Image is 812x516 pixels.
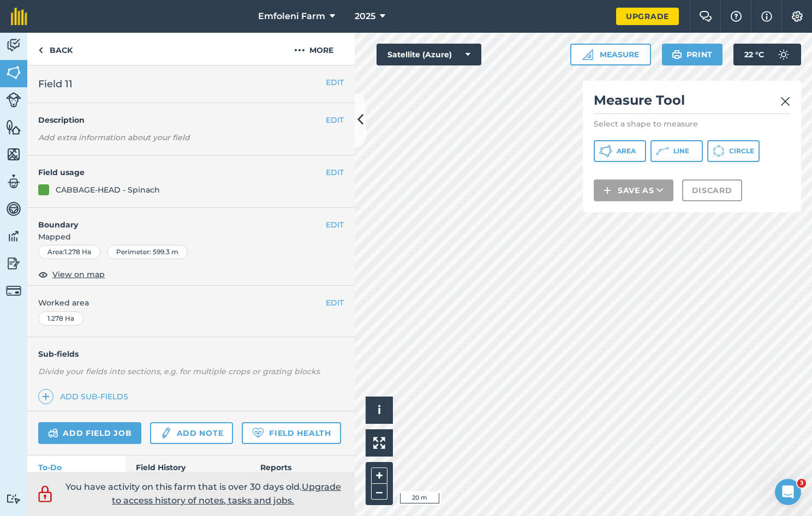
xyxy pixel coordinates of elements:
button: EDIT [326,166,344,178]
a: Field History [125,455,249,479]
img: svg+xml;base64,PHN2ZyB4bWxucz0iaHR0cDovL3d3dy53My5vcmcvMjAwMC9zdmciIHdpZHRoPSIxNCIgaGVpZ2h0PSIyNC... [42,390,50,403]
button: + [371,467,387,484]
span: Emfoleni Farm [258,10,325,23]
span: 2025 [355,10,375,23]
a: To-Do [27,455,125,479]
button: Save as [594,179,673,201]
a: Add field job [38,422,141,444]
img: A cog icon [791,11,804,22]
img: svg+xml;base64,PHN2ZyB4bWxucz0iaHR0cDovL3d3dy53My5vcmcvMjAwMC9zdmciIHdpZHRoPSI1NiIgaGVpZ2h0PSI2MC... [6,119,21,135]
img: svg+xml;base64,PHN2ZyB4bWxucz0iaHR0cDovL3d3dy53My5vcmcvMjAwMC9zdmciIHdpZHRoPSIxOCIgaGVpZ2h0PSIyNC... [38,268,48,281]
img: svg+xml;base64,PD94bWwgdmVyc2lvbj0iMS4wIiBlbmNvZGluZz0idXRmLTgiPz4KPCEtLSBHZW5lcmF0b3I6IEFkb2JlIE... [773,44,795,65]
button: Area [594,140,646,162]
h4: Description [38,114,344,126]
img: svg+xml;base64,PHN2ZyB4bWxucz0iaHR0cDovL3d3dy53My5vcmcvMjAwMC9zdmciIHdpZHRoPSIyMCIgaGVpZ2h0PSIyNC... [294,44,305,57]
img: svg+xml;base64,PD94bWwgdmVyc2lvbj0iMS4wIiBlbmNvZGluZz0idXRmLTgiPz4KPCEtLSBHZW5lcmF0b3I6IEFkb2JlIE... [6,283,21,298]
h4: Field usage [38,166,326,178]
img: svg+xml;base64,PHN2ZyB4bWxucz0iaHR0cDovL3d3dy53My5vcmcvMjAwMC9zdmciIHdpZHRoPSI1NiIgaGVpZ2h0PSI2MC... [6,64,21,81]
button: Satellite (Azure) [377,44,481,65]
p: You have activity on this farm that is over 30 days old. [60,480,347,508]
img: svg+xml;base64,PHN2ZyB4bWxucz0iaHR0cDovL3d3dy53My5vcmcvMjAwMC9zdmciIHdpZHRoPSIyMiIgaGVpZ2h0PSIzMC... [780,95,790,108]
img: svg+xml;base64,PD94bWwgdmVyc2lvbj0iMS4wIiBlbmNvZGluZz0idXRmLTgiPz4KPCEtLSBHZW5lcmF0b3I6IEFkb2JlIE... [160,427,172,440]
img: fieldmargin Logo [11,8,27,25]
button: EDIT [326,219,344,231]
span: View on map [52,268,105,280]
img: A question mark icon [730,11,743,22]
a: Upgrade [616,8,679,25]
span: i [378,403,381,417]
em: Divide your fields into sections, e.g. for multiple crops or grazing blocks [38,367,320,376]
button: 22 °C [733,44,801,65]
img: Ruler icon [582,49,593,60]
img: svg+xml;base64,PHN2ZyB4bWxucz0iaHR0cDovL3d3dy53My5vcmcvMjAwMC9zdmciIHdpZHRoPSIxOSIgaGVpZ2h0PSIyNC... [672,48,682,61]
button: – [371,484,387,500]
em: Add extra information about your field [38,133,190,142]
span: Field 11 [38,76,73,92]
h2: Measure Tool [594,92,790,114]
img: svg+xml;base64,PD94bWwgdmVyc2lvbj0iMS4wIiBlbmNvZGluZz0idXRmLTgiPz4KPCEtLSBHZW5lcmF0b3I6IEFkb2JlIE... [6,201,21,217]
a: Add sub-fields [38,389,133,404]
span: 22 ° C [744,44,764,65]
img: svg+xml;base64,PHN2ZyB4bWxucz0iaHR0cDovL3d3dy53My5vcmcvMjAwMC9zdmciIHdpZHRoPSIxNCIgaGVpZ2h0PSIyNC... [604,184,611,197]
img: svg+xml;base64,PD94bWwgdmVyc2lvbj0iMS4wIiBlbmNvZGluZz0idXRmLTgiPz4KPCEtLSBHZW5lcmF0b3I6IEFkb2JlIE... [6,494,21,504]
button: Line [650,140,703,162]
p: Select a shape to measure [594,118,790,129]
button: More [273,33,355,65]
span: 3 [797,479,806,488]
a: Reports [249,455,355,479]
button: View on map [38,268,105,281]
img: svg+xml;base64,PD94bWwgdmVyc2lvbj0iMS4wIiBlbmNvZGluZz0idXRmLTgiPz4KPCEtLSBHZW5lcmF0b3I6IEFkb2JlIE... [6,228,21,244]
img: svg+xml;base64,PD94bWwgdmVyc2lvbj0iMS4wIiBlbmNvZGluZz0idXRmLTgiPz4KPCEtLSBHZW5lcmF0b3I6IEFkb2JlIE... [48,427,58,440]
span: Circle [729,147,754,155]
button: EDIT [326,297,344,309]
iframe: Intercom live chat [775,479,801,505]
span: Line [673,147,689,155]
img: svg+xml;base64,PD94bWwgdmVyc2lvbj0iMS4wIiBlbmNvZGluZz0idXRmLTgiPz4KPCEtLSBHZW5lcmF0b3I6IEFkb2JlIE... [6,173,21,190]
img: Two speech bubbles overlapping with the left bubble in the forefront [699,11,712,22]
div: Area : 1.278 Ha [38,245,100,259]
button: EDIT [326,76,344,88]
img: Four arrows, one pointing top left, one top right, one bottom right and the last bottom left [373,437,385,449]
h4: Boundary [27,208,326,231]
span: Area [617,147,636,155]
a: Field Health [242,422,341,444]
img: svg+xml;base64,PHN2ZyB4bWxucz0iaHR0cDovL3d3dy53My5vcmcvMjAwMC9zdmciIHdpZHRoPSI1NiIgaGVpZ2h0PSI2MC... [6,146,21,163]
button: EDIT [326,114,344,126]
button: Measure [570,44,651,65]
img: svg+xml;base64,PD94bWwgdmVyc2lvbj0iMS4wIiBlbmNvZGluZz0idXRmLTgiPz4KPCEtLSBHZW5lcmF0b3I6IEFkb2JlIE... [6,37,21,53]
img: svg+xml;base64,PD94bWwgdmVyc2lvbj0iMS4wIiBlbmNvZGluZz0idXRmLTgiPz4KPCEtLSBHZW5lcmF0b3I6IEFkb2JlIE... [6,255,21,272]
h4: Sub-fields [27,348,355,360]
img: svg+xml;base64,PHN2ZyB4bWxucz0iaHR0cDovL3d3dy53My5vcmcvMjAwMC9zdmciIHdpZHRoPSI5IiBoZWlnaHQ9IjI0Ii... [38,44,43,57]
a: Back [27,33,83,65]
div: Perimeter : 599.3 m [107,245,188,259]
a: Add note [150,422,233,444]
img: svg+xml;base64,PHN2ZyB4bWxucz0iaHR0cDovL3d3dy53My5vcmcvMjAwMC9zdmciIHdpZHRoPSIxNyIgaGVpZ2h0PSIxNy... [761,10,772,23]
button: Circle [707,140,760,162]
span: Mapped [27,231,355,243]
div: 1.278 Ha [38,311,83,326]
button: i [366,397,393,424]
img: svg+xml;base64,PD94bWwgdmVyc2lvbj0iMS4wIiBlbmNvZGluZz0idXRmLTgiPz4KPCEtLSBHZW5lcmF0b3I6IEFkb2JlIE... [35,484,55,504]
div: CABBAGE-HEAD - Spinach [56,184,160,196]
button: Discard [682,179,742,201]
span: Worked area [38,297,344,309]
img: svg+xml;base64,PD94bWwgdmVyc2lvbj0iMS4wIiBlbmNvZGluZz0idXRmLTgiPz4KPCEtLSBHZW5lcmF0b3I6IEFkb2JlIE... [6,92,21,107]
button: Print [662,44,723,65]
